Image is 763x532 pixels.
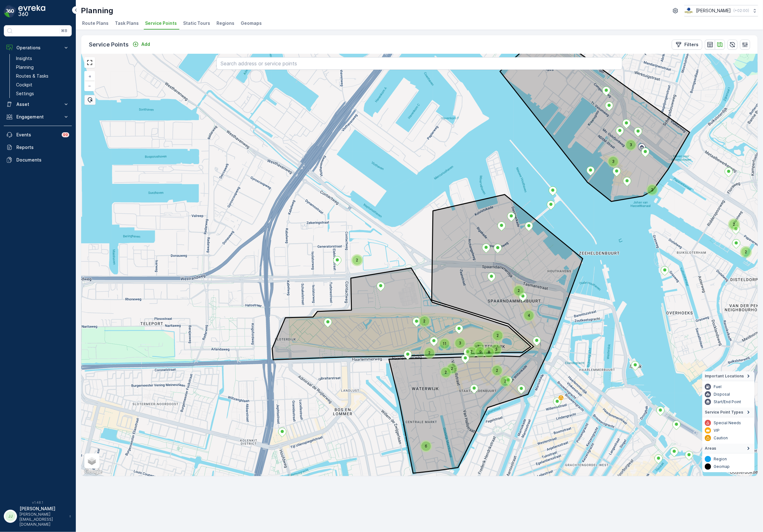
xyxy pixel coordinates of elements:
[16,73,48,79] p: Routes & Tasks
[4,129,72,141] a: Events99
[14,54,72,63] a: Insights
[492,366,496,370] div: 2
[82,20,109,26] span: Route Plans
[4,506,72,527] button: JJ[PERSON_NAME][PERSON_NAME][EMAIL_ADDRESS][DOMAIN_NAME]
[14,89,72,98] a: Settings
[421,442,431,451] div: 6
[741,247,745,251] div: 2
[501,376,504,380] div: 2
[493,331,502,340] div: 2
[648,185,657,195] div: 2
[492,366,502,375] div: 2
[4,41,72,54] button: Operations
[524,311,528,315] div: 4
[467,347,471,351] div: 7
[441,368,445,371] div: 2
[684,5,758,16] button: [PERSON_NAME](+02:00)
[714,384,721,389] p: Fuel
[352,255,356,259] div: 2
[420,316,429,326] div: 2
[183,20,210,26] span: Static Tours
[88,83,92,88] span: −
[16,45,59,51] p: Operations
[714,392,730,397] p: Disposal
[4,141,72,154] a: Reports
[455,338,459,342] div: 3
[484,348,494,357] div: 8
[714,457,727,462] p: Region
[696,8,731,14] p: [PERSON_NAME]
[81,6,113,16] p: Planning
[447,364,451,368] div: 2
[484,348,488,351] div: 8
[14,72,72,80] a: Routes & Tasks
[130,41,153,48] button: Add
[729,220,733,223] div: 2
[85,81,94,90] a: Zoom Out
[474,342,483,351] div: 7
[145,20,177,26] span: Service Points
[20,512,66,527] p: [PERSON_NAME][EMAIL_ADDRESS][DOMAIN_NAME]
[609,157,612,161] div: 3
[16,114,59,120] p: Engagement
[714,436,728,441] p: Caution
[609,157,618,166] div: 3
[733,8,749,13] p: ( +02:00 )
[83,468,104,476] img: Google
[4,5,16,18] img: logo
[684,41,698,48] p: Filters
[714,399,741,404] p: Start/End Point
[514,286,518,290] div: 2
[16,82,32,88] p: Cockpit
[4,111,72,123] button: Engagement
[16,144,69,151] p: Reports
[714,420,741,425] p: Special Needs
[89,40,129,49] p: Service Points
[421,442,425,445] div: 6
[85,454,99,468] a: Layers
[476,347,480,351] div: 9
[352,255,362,265] div: 2
[425,348,429,352] div: 2
[524,311,534,320] div: 4
[16,101,59,107] p: Asset
[14,63,72,72] a: Planning
[705,410,743,415] span: Service Point Types
[84,95,96,105] div: Bulk Select
[741,247,751,257] div: 2
[16,132,58,138] p: Events
[514,286,524,295] div: 2
[493,331,497,335] div: 2
[476,347,485,357] div: 9
[63,132,68,137] p: 99
[216,57,622,70] input: Search address or service points
[626,140,636,150] div: 3
[491,345,495,348] div: 3
[4,154,72,166] a: Documents
[702,371,755,381] summary: Important Locations
[474,342,478,346] div: 7
[88,74,91,79] span: +
[425,348,434,358] div: 2
[729,220,739,229] div: 2
[491,345,501,354] div: 3
[440,339,444,343] div: 11
[420,316,424,320] div: 2
[705,446,716,451] span: Areas
[648,185,651,189] div: 2
[441,368,451,377] div: 2
[20,506,66,512] p: [PERSON_NAME]
[714,464,730,469] p: Geomap
[501,376,510,386] div: 2
[16,64,34,70] p: Planning
[85,72,94,81] a: Zoom In
[4,501,72,504] span: v 1.48.1
[684,7,693,14] img: basis-logo_rgb2x.png
[115,20,139,26] span: Task Plans
[16,55,32,62] p: Insights
[447,364,457,373] div: 2
[85,58,94,67] a: View Fullscreen
[440,339,449,348] div: 11
[714,428,720,433] p: VIP
[18,5,45,18] img: logo_dark-DEwI_e13.png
